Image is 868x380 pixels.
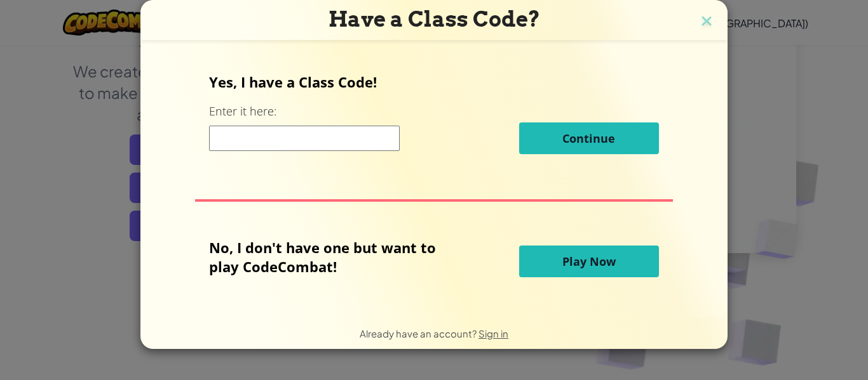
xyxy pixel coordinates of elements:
p: Yes, I have a Class Code! [209,72,658,91]
span: Play Now [562,254,616,269]
span: Have a Class Code? [329,6,540,32]
label: Enter it here: [209,103,276,119]
a: Sign in [478,327,508,339]
button: Continue [519,122,659,154]
img: close icon [698,13,715,32]
span: Continue [562,131,615,146]
p: No, I don't have one but want to play CodeCombat! [209,238,455,276]
button: Play Now [519,246,659,277]
span: Already have an account? [360,327,478,339]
